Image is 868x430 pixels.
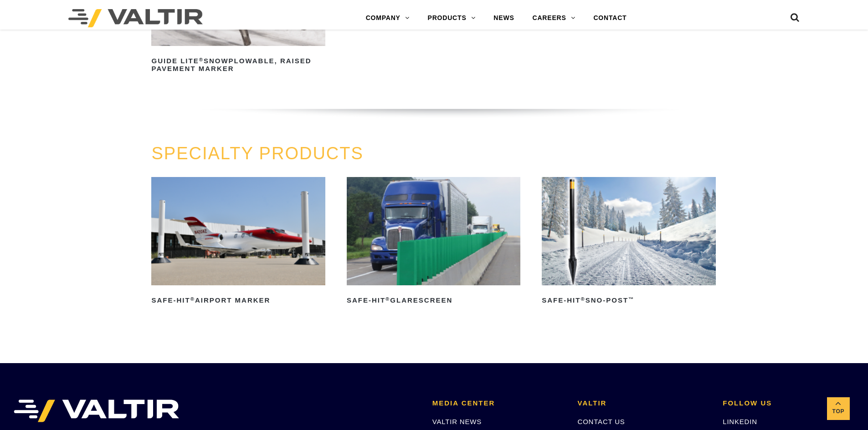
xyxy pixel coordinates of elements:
a: PRODUCTS [419,9,485,27]
a: CONTACT [584,9,636,27]
a: CONTACT US [578,418,625,425]
h2: Safe-Hit Sno-Post [542,293,715,308]
sup: ® [580,296,585,302]
h2: Safe-Hit Glarescreen [347,293,520,308]
sup: ® [385,296,390,302]
h2: Safe-Hit Airport Marker [151,293,325,308]
a: Safe-Hit®Glarescreen [347,177,520,308]
h2: VALTIR [578,400,709,407]
a: Top [827,397,850,420]
a: SPECIALTY PRODUCTS [151,144,363,163]
h2: MEDIA CENTER [432,400,564,407]
a: Safe-Hit®Sno-Post™ [542,177,715,308]
h2: FOLLOW US [723,400,854,407]
a: Safe-Hit®Airport Marker [151,177,325,308]
h2: GUIDE LITE Snowplowable, Raised Pavement Marker [151,54,325,76]
a: VALTIR NEWS [432,418,482,425]
img: VALTIR [14,400,179,422]
img: Valtir [68,9,203,27]
sup: ® [190,296,195,302]
a: NEWS [484,9,523,27]
sup: ® [199,57,204,62]
sup: ™ [628,296,634,302]
a: LINKEDIN [723,418,757,425]
a: CAREERS [524,9,585,27]
span: Top [827,406,850,417]
a: COMPANY [357,9,419,27]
